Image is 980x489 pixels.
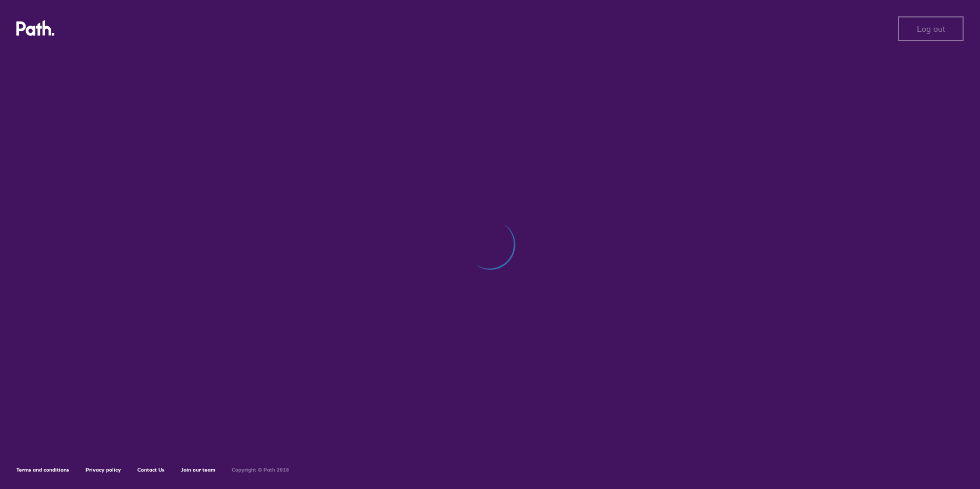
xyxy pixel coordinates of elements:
[232,467,289,473] h6: Copyright © Path 2018
[917,24,945,33] span: Log out
[86,466,121,473] a: Privacy policy
[898,16,964,41] button: Log out
[137,466,165,473] a: Contact Us
[16,466,69,473] a: Terms and conditions
[181,466,215,473] a: Join our team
